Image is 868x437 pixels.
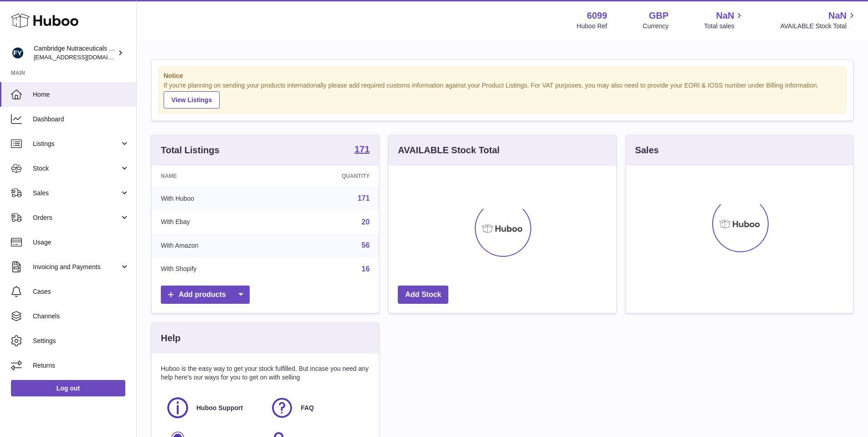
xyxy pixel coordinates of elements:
td: With Ebay [152,210,276,234]
div: Huboo Ref [577,22,607,31]
span: Channels [33,312,129,321]
a: Huboo Support [165,395,261,420]
strong: 171 [354,145,370,154]
a: 171 [354,145,370,156]
a: Add products [161,286,250,304]
a: 16 [362,265,370,273]
th: Name [152,166,276,187]
p: Huboo is the easy way to get your stock fulfilled. But incase you need any help here's our ways f... [161,364,370,382]
a: 171 [358,194,370,202]
h3: AVAILABLE Stock Total [398,144,499,156]
span: Returns [33,361,129,370]
div: Currency [643,22,669,31]
span: NaN [828,10,847,22]
div: Cambridge Nutraceuticals Ltd [34,44,116,62]
th: Quantity [276,166,379,187]
h3: Sales [635,144,659,156]
a: NaN AVAILABLE Stock Total [780,10,857,31]
h3: Help [161,332,180,344]
span: Settings [33,337,129,345]
td: With Amazon [152,234,276,257]
strong: 6099 [587,10,607,22]
td: With Huboo [152,187,276,210]
span: Orders [33,213,120,222]
a: Add Stock [398,286,448,304]
span: FAQ [301,404,314,412]
a: NaN Total sales [704,10,745,31]
span: Cases [33,287,129,296]
span: Home [33,90,129,99]
h3: Total Listings [161,144,220,156]
span: Usage [33,238,129,247]
span: Dashboard [33,115,129,124]
div: If you're planning on sending your products internationally please add required customs informati... [164,81,841,109]
span: Sales [33,189,120,198]
span: Invoicing and Payments [33,263,120,271]
span: AVAILABLE Stock Total [780,22,857,31]
span: [EMAIL_ADDRESS][DOMAIN_NAME] [34,53,134,61]
span: Huboo Support [196,404,243,412]
span: Listings [33,140,120,148]
a: Log out [11,380,125,396]
a: 56 [362,241,370,249]
a: View Listings [164,91,220,109]
a: FAQ [270,395,365,420]
strong: Notice [164,72,841,80]
td: With Shopify [152,257,276,281]
a: 20 [362,218,370,226]
span: NaN [716,10,734,22]
span: Total sales [704,22,745,31]
span: Stock [33,164,120,173]
strong: GBP [649,10,668,22]
img: huboo@camnutra.com [11,46,25,60]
